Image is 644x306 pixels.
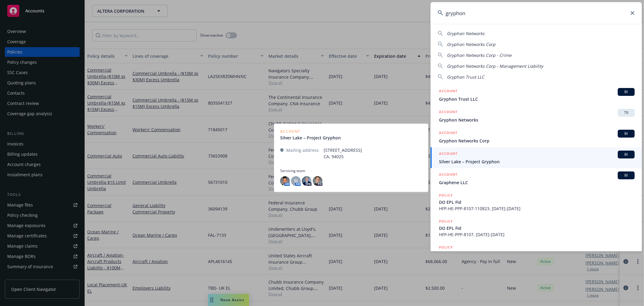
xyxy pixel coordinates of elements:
[439,205,635,212] span: HFP-HE-PPP-8107-110823, [DATE]-[DATE]
[431,126,642,147] a: ACCOUNTBIGryphon Networks Corp
[439,244,453,250] h5: POLICY
[620,131,632,136] span: BI
[439,88,457,95] h5: ACCOUNT
[439,117,635,123] span: Gryphon Networks
[431,215,642,241] a: POLICYDO EPL FidHFP-HE-PPP-8107, [DATE]-[DATE]
[620,173,632,178] span: BI
[439,171,457,179] h5: ACCOUNT
[439,199,635,205] span: DO EPL Fid
[447,52,511,58] span: Gryphon Networks Corp - Crime
[620,89,632,95] span: BI
[439,109,457,116] h5: ACCOUNT
[447,63,543,69] span: Gryphon Networks Corp - Management Liability
[439,130,457,137] h5: ACCOUNT
[620,110,632,116] span: TR
[431,147,642,168] a: ACCOUNTBISilver Lake – Project Gryphon
[431,2,642,24] input: Search...
[431,189,642,215] a: POLICYDO EPL FidHFP-HE-PPP-8107-110823, [DATE]-[DATE]
[447,31,485,36] span: Gryphon Networks
[439,151,457,158] h5: ACCOUNT
[439,192,453,198] h5: POLICY
[431,106,642,126] a: ACCOUNTTRGryphon Networks
[431,241,642,267] a: POLICY$3M D$O- $3M EPL -$1M Fid- $2M Crime
[439,158,635,165] span: Silver Lake – Project Gryphon
[439,96,635,102] span: Gryphon Trust LLC
[431,168,642,189] a: ACCOUNTBIGraphene LLC
[447,74,484,80] span: Gryphon Trust LLC
[439,225,635,231] span: DO EPL Fid
[439,251,635,257] span: $3M D$O- $3M EPL -$1M Fid- $2M Crime
[447,41,495,47] span: Gryphon Networks Corp
[620,152,632,157] span: BI
[439,218,453,224] h5: POLICY
[439,179,635,186] span: Graphene LLC
[431,85,642,106] a: ACCOUNTBIGryphon Trust LLC
[439,231,635,238] span: HFP-HE-PPP-8107, [DATE]-[DATE]
[439,138,635,144] span: Gryphon Networks Corp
